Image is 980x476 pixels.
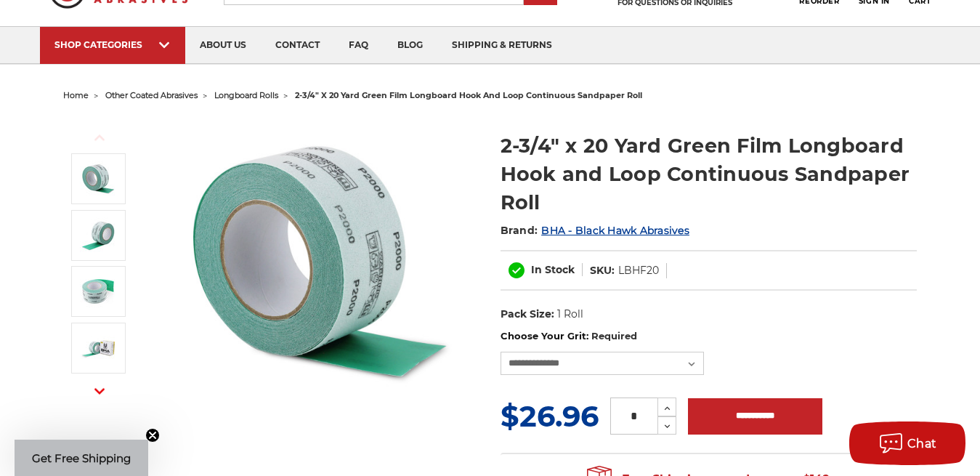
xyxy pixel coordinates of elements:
[145,428,160,443] button: Close teaser
[501,132,917,217] h1: 2-3/4" x 20 Yard Green Film Longboard Hook and Loop Continuous Sandpaper Roll
[383,27,437,64] a: blog
[590,263,615,278] dt: SKU:
[501,329,917,344] label: Choose Your Grit:
[185,27,261,64] a: about us
[557,307,583,322] dd: 1 Roll
[295,90,642,100] span: 2-3/4" x 20 yard green film longboard hook and loop continuous sandpaper roll
[80,217,116,254] img: Heat dissipating Green Film Sandpaper Roll with treated aluminum oxide grains for rapid material ...
[32,451,131,465] span: Get Free Shipping
[501,307,554,322] dt: Pack Size:
[618,263,659,278] dd: LBHF20
[105,90,198,100] a: other coated abrasives
[849,421,965,465] button: Chat
[501,398,599,434] span: $26.96
[80,273,116,310] img: Durable film-backed longboard sandpaper roll with anti-clogging coating for fine finishes.
[214,90,278,100] a: longboard rolls
[173,116,463,407] img: Green Film Longboard Sandpaper Roll ideal for automotive sanding and bodywork preparation.
[82,376,117,407] button: Next
[82,122,117,153] button: Previous
[334,27,383,64] a: faq
[15,440,148,476] div: Get Free ShippingClose teaser
[541,224,689,237] a: BHA - Black Hawk Abrasives
[54,39,171,50] div: SHOP CATEGORIES
[63,90,89,100] a: home
[907,437,937,451] span: Chat
[80,330,116,366] img: Long-lasting sandpaper roll with treated aluminum oxide for efficient metal and wood sanding.
[437,27,567,64] a: shipping & returns
[531,263,575,276] span: In Stock
[80,161,116,197] img: Green Film Longboard Sandpaper Roll ideal for automotive sanding and bodywork preparation.
[261,27,334,64] a: contact
[501,224,538,237] span: Brand:
[591,330,637,342] small: Required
